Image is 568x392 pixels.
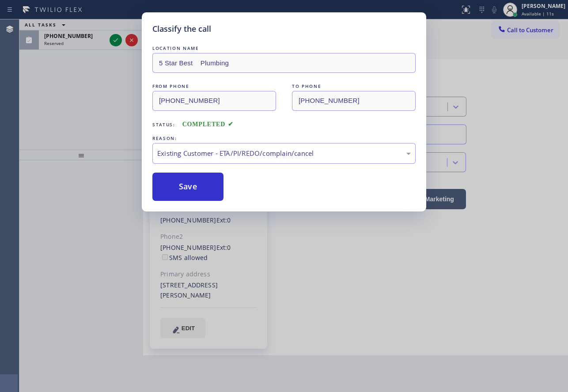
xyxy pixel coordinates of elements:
[292,82,416,91] div: TO PHONE
[152,121,175,128] span: Status:
[152,44,416,53] div: LOCATION NAME
[152,91,276,111] input: From phone
[157,148,411,158] div: Existing Customer - ETA/PI/REDO/complain/cancel
[182,121,234,128] span: COMPLETED
[152,82,276,91] div: FROM PHONE
[152,173,223,201] button: Save
[292,91,416,111] input: To phone
[152,134,416,143] div: REASON:
[152,23,211,35] h5: Classify the call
